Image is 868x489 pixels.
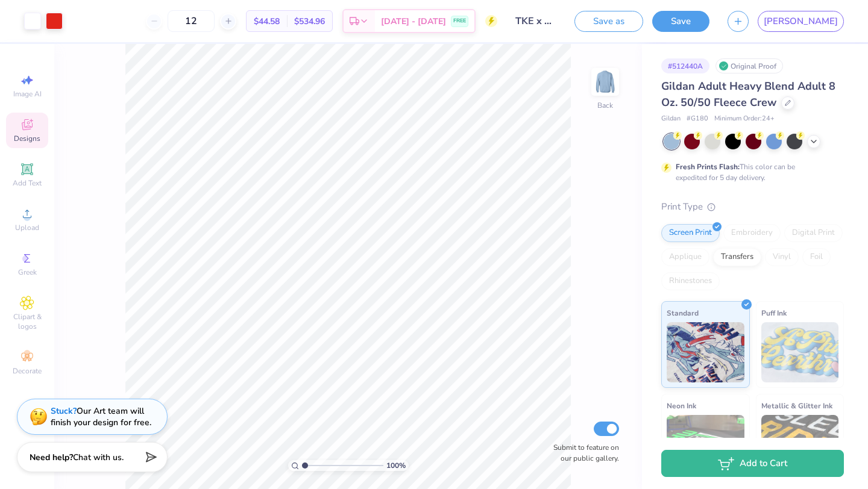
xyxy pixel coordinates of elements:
[73,452,124,463] span: Chat with us.
[761,399,832,412] span: Metallic & Glitter Ink
[661,58,709,73] div: # 512440A
[715,58,783,73] div: Original Proof
[764,14,838,28] span: [PERSON_NAME]
[597,100,613,111] div: Back
[661,79,835,110] span: Gildan Adult Heavy Blend Adult 8 Oz. 50/50 Fleece Crew
[18,267,37,277] span: Greek
[593,70,617,94] img: Back
[661,272,720,290] div: Rhinestones
[453,17,466,25] span: FREE
[294,15,325,28] span: $534.96
[676,161,824,183] div: This color can be expedited for 5 day delivery.
[723,224,781,242] div: Embroidery
[15,223,39,232] span: Upload
[13,89,42,99] span: Image AI
[14,134,40,143] span: Designs
[386,460,406,471] span: 100 %
[761,415,839,475] img: Metallic & Glitter Ink
[13,366,42,376] span: Decorate
[661,450,844,477] button: Add to Cart
[667,415,744,475] img: Neon Ink
[13,178,42,188] span: Add Text
[6,312,48,331] span: Clipart & logos
[713,248,761,266] div: Transfers
[802,248,831,266] div: Foil
[547,442,619,464] label: Submit to feature on our public gallery.
[667,307,699,319] span: Standard
[784,224,843,242] div: Digital Print
[574,11,643,32] button: Save as
[661,224,720,242] div: Screen Print
[758,11,844,32] a: [PERSON_NAME]
[761,307,787,319] span: Puff Ink
[667,399,696,412] span: Neon Ink
[168,10,215,32] input: – –
[652,11,709,32] button: Save
[51,405,77,417] strong: Stuck?
[667,322,744,382] img: Standard
[765,248,799,266] div: Vinyl
[254,15,280,28] span: $44.58
[381,15,446,28] span: [DATE] - [DATE]
[676,162,740,172] strong: Fresh Prints Flash:
[51,405,151,428] div: Our Art team will finish your design for free.
[761,322,839,382] img: Puff Ink
[661,114,681,124] span: Gildan
[687,114,708,124] span: # G180
[506,9,565,33] input: Untitled Design
[714,114,775,124] span: Minimum Order: 24 +
[661,248,709,266] div: Applique
[661,200,844,214] div: Print Type
[30,452,73,463] strong: Need help?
